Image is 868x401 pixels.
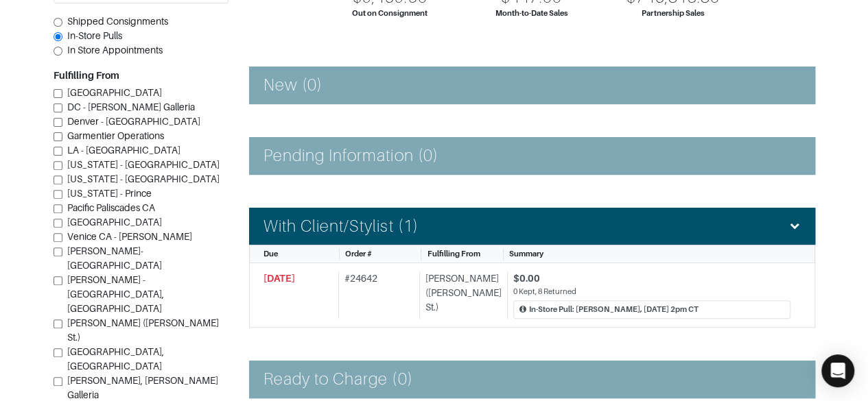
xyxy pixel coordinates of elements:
span: [US_STATE] - Prince [67,188,152,199]
div: [PERSON_NAME] ([PERSON_NAME] St.) [419,271,502,319]
div: Open Intercom Messenger [821,354,854,387]
input: In-Store Pulls [54,32,62,41]
span: [PERSON_NAME] ([PERSON_NAME] St.) [67,317,219,343]
input: Venice CA - [PERSON_NAME] [54,233,62,242]
input: [GEOGRAPHIC_DATA], [GEOGRAPHIC_DATA] [54,348,62,357]
div: Month-to-Date Sales [495,8,568,19]
span: [GEOGRAPHIC_DATA] [67,217,162,228]
span: LA - [GEOGRAPHIC_DATA] [67,145,180,156]
div: Out on Consignment [352,8,427,19]
span: [DATE] [263,273,295,284]
input: DC - [PERSON_NAME] Galleria [54,104,62,112]
div: In-Store Pull: [PERSON_NAME], [DATE] 2pm CT [529,304,699,315]
span: Summary [509,250,543,258]
input: LA - [GEOGRAPHIC_DATA] [54,147,62,156]
h4: Pending Information (0) [263,146,438,166]
input: [GEOGRAPHIC_DATA] [54,89,62,98]
input: [PERSON_NAME] - [GEOGRAPHIC_DATA], [GEOGRAPHIC_DATA] [54,276,62,285]
div: # 24642 [338,271,414,319]
input: [PERSON_NAME] ([PERSON_NAME] St.) [54,319,62,328]
div: $0.00 [513,271,790,286]
input: [US_STATE] - [GEOGRAPHIC_DATA] [54,175,62,184]
span: [GEOGRAPHIC_DATA] [67,87,162,98]
span: DC - [PERSON_NAME] Galleria [67,101,195,112]
span: Venice CA - [PERSON_NAME] [67,231,192,242]
input: Garmentier Operations [54,132,62,141]
input: [PERSON_NAME], [PERSON_NAME] Galleria [54,377,62,386]
span: Garmentier Operations [67,130,164,141]
input: Denver - [GEOGRAPHIC_DATA] [54,118,62,127]
span: [US_STATE] - [GEOGRAPHIC_DATA] [67,159,220,170]
span: Due [263,250,278,258]
h4: New (0) [263,75,322,95]
label: Fulfilling From [54,69,119,83]
input: Shipped Consignments [54,18,62,27]
h4: With Client/Stylist (1) [263,217,419,236]
span: [PERSON_NAME] - [GEOGRAPHIC_DATA], [GEOGRAPHIC_DATA] [67,274,164,314]
span: Shipped Consignments [67,16,168,27]
input: Pacific Paliscades CA [54,204,62,213]
span: Denver - [GEOGRAPHIC_DATA] [67,116,200,127]
span: [US_STATE] - [GEOGRAPHIC_DATA] [67,173,220,184]
span: Fulfilling From [427,250,480,258]
div: Partnership Sales [642,8,704,19]
span: [PERSON_NAME]-[GEOGRAPHIC_DATA] [67,245,162,271]
h4: Ready to Charge (0) [263,369,413,389]
span: Order # [345,250,372,258]
span: [PERSON_NAME], [PERSON_NAME] Galleria [67,375,218,400]
span: In-Store Pulls [67,30,122,41]
span: [GEOGRAPHIC_DATA], [GEOGRAPHIC_DATA] [67,346,164,372]
div: 0 Kept, 8 Returned [513,286,790,297]
span: Pacific Paliscades CA [67,202,155,213]
span: In Store Appointments [67,45,163,56]
input: In Store Appointments [54,47,62,56]
input: [US_STATE] - [GEOGRAPHIC_DATA] [54,161,62,170]
input: [US_STATE] - Prince [54,190,62,199]
input: [PERSON_NAME]-[GEOGRAPHIC_DATA] [54,247,62,256]
input: [GEOGRAPHIC_DATA] [54,219,62,228]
